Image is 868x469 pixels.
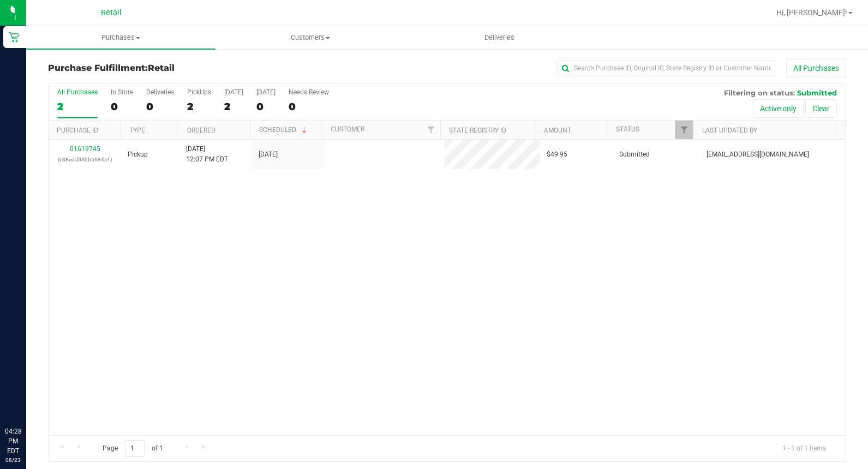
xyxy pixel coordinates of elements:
span: Purchases [26,33,215,43]
p: (c38edd03bb5684e1) [55,154,115,165]
a: Filter [422,121,440,139]
input: Search Purchase ID, Original ID, State Registry ID or Customer Name... [557,60,775,76]
span: 1 - 1 of 1 items [774,440,835,456]
button: Active only [753,99,804,118]
a: Purchases [26,26,215,49]
a: Type [129,127,145,134]
a: Purchase ID [57,127,98,134]
span: Filtering on status: [724,88,795,97]
a: Status [616,125,639,133]
a: Ordered [187,127,215,134]
div: Needs Review [289,88,329,96]
div: Deliveries [146,88,174,96]
div: 2 [187,100,211,113]
a: Filter [675,121,693,139]
span: Retail [148,63,175,73]
a: Amount [544,127,571,134]
p: 04:28 PM EDT [5,426,21,456]
div: In Store [111,88,133,96]
iframe: Resource center unread badge [32,380,45,393]
a: Deliveries [405,26,594,49]
div: 0 [146,100,174,113]
span: Customers [216,33,404,43]
span: $49.95 [547,149,567,160]
div: 2 [224,100,243,113]
div: 0 [289,100,329,113]
div: 0 [256,100,276,113]
a: 01619745 [70,145,100,153]
span: [EMAIL_ADDRESS][DOMAIN_NAME] [707,149,809,160]
a: Customers [215,26,405,49]
span: Submitted [619,149,650,160]
span: Deliveries [470,33,529,43]
p: 08/23 [5,456,21,464]
div: PickUps [187,88,211,96]
button: Clear [805,99,837,118]
span: [DATE] [259,149,278,160]
a: State Registry ID [449,127,506,134]
div: All Purchases [57,88,98,96]
div: 2 [57,100,98,113]
a: Scheduled [259,126,309,134]
button: All Purchases [786,59,846,77]
h3: Purchase Fulfillment: [48,63,314,73]
span: Submitted [797,88,837,97]
span: Page of 1 [93,440,172,457]
span: Hi, [PERSON_NAME]! [776,8,847,17]
div: [DATE] [256,88,276,96]
span: [DATE] 12:07 PM EDT [186,144,228,165]
inline-svg: Retail [8,32,19,43]
input: 1 [125,440,145,457]
a: Last Updated By [702,127,757,134]
a: Customer [331,125,364,133]
div: 0 [111,100,133,113]
span: Retail [101,8,122,17]
div: [DATE] [224,88,243,96]
span: Pickup [128,149,148,160]
iframe: Resource center [11,382,44,414]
